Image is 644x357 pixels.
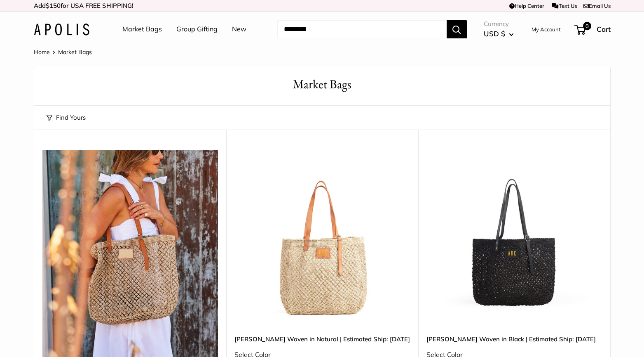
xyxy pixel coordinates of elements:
[575,23,611,36] a: 0 Cart
[232,23,246,35] a: New
[46,2,61,9] span: $150
[426,150,602,326] a: Mercado Woven in Black | Estimated Ship: Oct. 19thMercado Woven in Black | Estimated Ship: Oct. 19th
[234,150,410,326] a: Mercado Woven in Natural | Estimated Ship: Oct. 12thMercado Woven in Natural | Estimated Ship: Oc...
[34,47,92,57] nav: Breadcrumb
[484,18,514,30] span: Currency
[426,150,602,326] img: Mercado Woven in Black | Estimated Ship: Oct. 19th
[34,48,50,56] a: Home
[34,24,89,35] img: Apolis
[176,23,218,35] a: Group Gifting
[234,150,410,326] img: Mercado Woven in Natural | Estimated Ship: Oct. 12th
[234,334,410,344] a: [PERSON_NAME] Woven in Natural | Estimated Ship: [DATE]
[484,29,505,38] span: USD $
[509,2,544,9] a: Help Center
[47,76,598,93] h1: Market Bags
[426,334,602,344] a: [PERSON_NAME] Woven in Black | Estimated Ship: [DATE]
[277,20,447,38] input: Search...
[583,22,591,30] span: 0
[122,23,162,35] a: Market Bags
[484,27,514,40] button: USD $
[583,2,611,9] a: Email Us
[47,112,86,123] button: Find Yours
[597,25,611,33] span: Cart
[58,48,92,56] span: Market Bags
[532,24,561,34] a: My Account
[447,20,467,38] button: Search
[552,2,577,9] a: Text Us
